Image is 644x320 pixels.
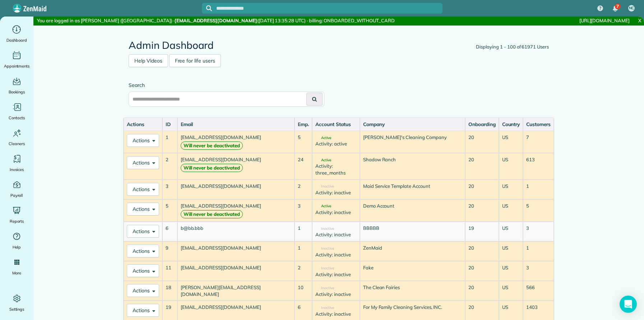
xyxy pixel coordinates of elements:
[3,24,31,44] a: Dashboard
[177,241,295,261] td: [EMAIL_ADDRESS][DOMAIN_NAME]
[9,140,25,147] span: Cleaners
[502,121,520,128] div: Country
[523,199,554,222] td: 5
[3,205,31,225] a: Reports
[360,153,465,180] td: Shadow Ranch
[523,222,554,241] td: 3
[315,158,331,162] span: Active
[476,43,549,51] div: Displaying 1 - 100 of 61971 Users
[127,264,159,277] button: Actions
[360,222,465,241] td: BBBBB
[162,241,177,261] td: 9
[465,281,499,301] td: 20
[620,296,637,313] div: Open Intercom Messenger
[177,180,295,199] td: [EMAIL_ADDRESS][DOMAIN_NAME]
[162,199,177,222] td: 5
[129,82,324,89] label: Search
[166,121,174,128] div: ID
[175,18,257,23] strong: [EMAIL_ADDRESS][DOMAIN_NAME]
[10,218,24,225] span: Reports
[523,153,554,180] td: 613
[499,281,523,301] td: US
[129,54,168,67] a: Help Videos
[629,5,634,11] span: NC
[177,281,295,301] td: [PERSON_NAME][EMAIL_ADDRESS][DOMAIN_NAME]
[295,261,312,281] td: 2
[9,306,24,313] span: Settings
[523,241,554,261] td: 1
[162,222,177,241] td: 6
[295,241,312,261] td: 1
[169,54,221,67] a: Free for life users
[181,164,243,172] strong: Will never be deactivated
[127,225,159,238] button: Actions
[4,62,30,70] span: Appointments
[3,127,31,147] a: Cleaners
[295,131,312,153] td: 5
[315,121,357,128] div: Account Status
[499,180,523,199] td: US
[6,37,27,44] span: Dashboard
[127,203,159,215] button: Actions
[360,241,465,261] td: ZenMaid
[465,241,499,261] td: 20
[465,222,499,241] td: 19
[127,183,159,196] button: Actions
[127,134,159,147] button: Actions
[579,18,630,23] a: [URL][DOMAIN_NAME]
[127,304,159,317] button: Actions
[3,231,31,251] a: Help
[523,261,554,281] td: 3
[295,199,312,222] td: 3
[298,121,309,128] div: Emp.
[33,17,432,25] div: You are logged in as [PERSON_NAME] ([GEOGRAPHIC_DATA]) · ([DATE] 13:35:28 UTC) · billing: ONBOARD...
[315,266,334,270] span: Inactive
[499,131,523,153] td: US
[499,222,523,241] td: US
[360,261,465,281] td: Fake
[315,140,357,147] div: Activity: active
[181,121,292,128] div: Email
[177,153,295,180] td: [EMAIL_ADDRESS][DOMAIN_NAME]
[3,179,31,199] a: Payroll
[315,251,357,258] div: Activity: inactive
[295,281,312,301] td: 10
[127,121,159,128] div: Actions
[12,269,21,277] span: More
[526,121,551,128] div: Customers
[315,311,357,317] div: Activity: inactive
[315,271,357,278] div: Activity: inactive
[499,261,523,281] td: US
[315,185,334,188] span: Inactive
[162,180,177,199] td: 3
[315,291,357,298] div: Activity: inactive
[10,166,24,173] span: Invoices
[315,231,357,238] div: Activity: inactive
[162,281,177,301] td: 18
[315,163,357,176] div: Activity: three_months
[315,136,331,140] span: Active
[9,88,25,96] span: Bookings
[162,131,177,153] td: 1
[3,293,31,313] a: Settings
[129,40,549,51] h2: Admin Dashboard
[315,189,357,196] div: Activity: inactive
[360,199,465,222] td: Demo Account
[315,306,334,310] span: Inactive
[315,204,331,208] span: Active
[465,199,499,222] td: 20
[363,121,462,128] div: Company
[3,153,31,173] a: Invoices
[608,1,623,17] div: 7 unread notifications
[162,153,177,180] td: 2
[177,222,295,241] td: b@bb.bbb
[465,261,499,281] td: 20
[3,50,31,70] a: Appointments
[127,156,159,169] button: Actions
[181,142,243,150] strong: Will never be deactivated
[523,180,554,199] td: 1
[360,281,465,301] td: The Clean Fairies
[162,261,177,281] td: 11
[295,153,312,180] td: 24
[315,227,334,231] span: Inactive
